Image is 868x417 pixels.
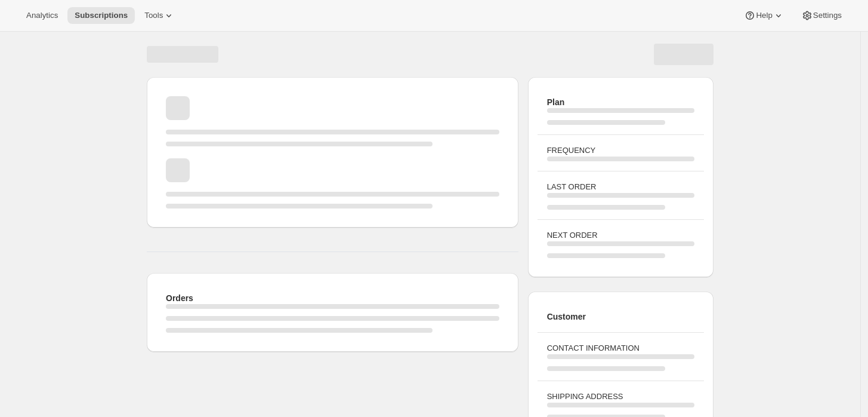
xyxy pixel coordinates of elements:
button: Subscriptions [67,7,135,24]
h2: Orders [166,292,499,304]
h2: Plan [547,96,694,108]
h2: Customer [547,311,694,323]
button: Settings [794,7,849,24]
button: Help [737,7,791,24]
span: Tools [144,11,163,20]
h3: SHIPPING ADDRESS [547,391,694,403]
h3: LAST ORDER [547,181,694,193]
span: Subscriptions [75,11,128,20]
span: Help [756,11,772,20]
button: Analytics [19,7,65,24]
span: Analytics [26,11,58,20]
h3: FREQUENCY [547,145,694,157]
button: Tools [137,7,182,24]
h3: NEXT ORDER [547,229,694,241]
h3: CONTACT INFORMATION [547,342,694,354]
span: Settings [813,11,842,20]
